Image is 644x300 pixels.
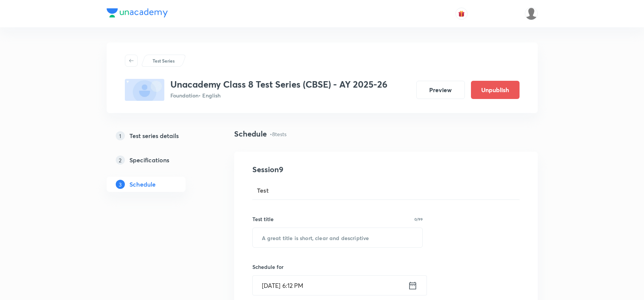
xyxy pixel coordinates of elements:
[116,131,125,140] p: 1
[252,263,423,271] h6: Schedule for
[107,128,210,143] a: 1Test series details
[471,81,520,99] button: Unpublish
[270,130,287,138] p: • 8 tests
[234,128,267,140] h4: Schedule
[252,215,274,223] h6: Test title
[416,81,465,99] button: Preview
[129,155,169,165] h5: Specifications
[129,180,156,189] h5: Schedule
[107,8,168,19] a: Company Logo
[170,91,387,99] p: Foundation • English
[525,7,538,20] img: Shahid ahmed
[107,152,210,168] a: 2Specifications
[129,131,179,140] h5: Test series details
[116,155,125,165] p: 2
[125,79,164,101] img: fallback-thumbnail.png
[253,228,423,247] input: A great title is short, clear and descriptive
[170,79,387,90] h3: Unacademy Class 8 Test Series (CBSE) - AY 2025-26
[116,180,125,189] p: 3
[107,8,168,17] img: Company Logo
[458,10,465,17] img: avatar
[414,217,423,221] p: 0/99
[153,57,175,64] p: Test Series
[257,186,269,195] span: Test
[252,164,391,175] h4: Session 9
[455,8,468,20] button: avatar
